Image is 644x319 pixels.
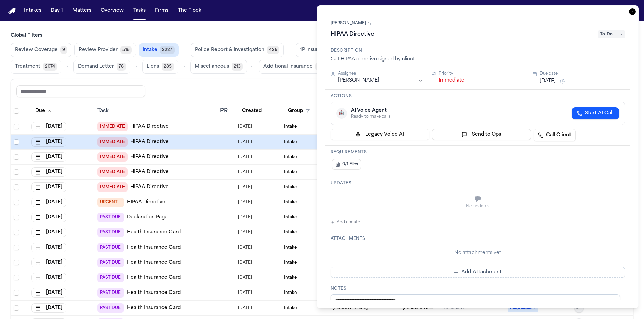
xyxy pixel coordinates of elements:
[328,29,377,40] h1: HIPAA Directive
[139,43,179,57] button: Intake2227
[331,204,625,209] div: No updates
[21,5,44,17] button: Intakes
[331,267,625,278] button: Add Attachment
[143,47,157,53] span: Intake
[48,5,66,17] button: Day 1
[11,32,633,39] h3: Global Filters
[351,114,390,119] div: Ready to make calls
[432,129,531,140] button: Send to Ops
[331,286,625,291] h3: Notes
[342,162,358,167] span: 0/1 Files
[572,107,619,119] button: Start AI Call
[585,110,614,117] span: Start AI Call
[540,78,556,85] button: [DATE]
[338,71,424,76] div: Assignee
[267,46,279,54] span: 426
[70,5,94,17] button: Matters
[142,60,178,74] button: Liens285
[98,5,127,17] button: Overview
[331,218,360,226] button: Add update
[540,71,625,76] div: Due date
[339,110,344,117] span: 🤖
[331,48,625,53] h3: Description
[534,129,576,141] a: Call Client
[331,129,430,140] button: Legacy Voice AI
[11,60,61,74] button: Treatment2074
[351,107,390,114] div: AI Voice Agent
[15,47,58,53] span: Review Coverage
[162,63,174,71] span: 285
[331,150,625,155] h3: Requirements
[131,5,148,17] button: Tasks
[331,250,625,256] div: No attachments yet
[147,63,159,70] span: Liens
[296,43,349,57] button: 1P Insurance336
[8,8,16,14] a: Home
[73,60,130,74] button: Demand Letter78
[331,21,371,26] a: [PERSON_NAME]
[315,63,322,71] span: 0
[331,236,625,242] h3: Attachments
[190,60,247,74] button: Miscellaneous213
[195,63,229,70] span: Miscellaneous
[598,30,625,38] span: To-Do
[331,56,625,63] div: Get HIPAA directive signed by client
[79,47,118,53] span: Review Provider
[15,63,40,70] span: Treatment
[558,77,566,85] button: Snooze task
[8,8,16,14] img: Finch Logo
[331,94,625,99] h3: Actions
[232,63,243,71] span: 213
[259,60,327,74] button: Additional Insurance0
[195,47,264,53] span: Police Report & Investigation
[74,43,136,57] button: Review Provider515
[191,43,284,57] button: Police Report & Investigation426
[332,159,361,170] button: 0/1 Files
[120,46,132,54] span: 515
[78,63,114,70] span: Demand Letter
[300,47,330,53] span: 1P Insurance
[152,5,171,17] button: Firms
[117,63,126,71] span: 78
[43,63,57,71] span: 2074
[439,71,524,76] div: Priority
[160,46,175,54] span: 2227
[11,43,71,57] button: Review Coverage9
[175,5,204,17] button: The Flock
[331,181,625,186] h3: Updates
[439,77,464,84] button: Immediate
[60,46,67,54] span: 9
[263,63,313,70] span: Additional Insurance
